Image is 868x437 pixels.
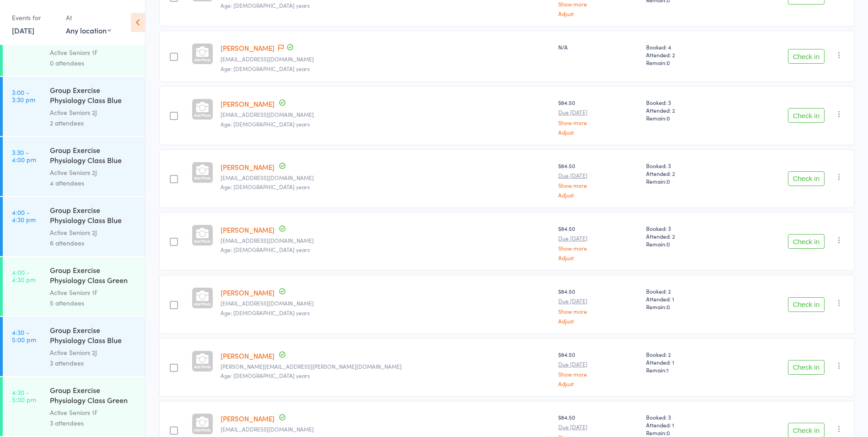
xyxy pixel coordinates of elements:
[221,65,310,72] span: Age: [DEMOGRAPHIC_DATA] years
[50,407,137,418] div: Active Seniors 1F
[558,98,639,135] div: $84.50
[646,162,725,169] span: Booked: 3
[646,43,725,51] span: Booked: 4
[558,109,639,115] small: Due [DATE]
[558,120,639,126] a: Show more
[50,145,137,167] div: Group Exercise Physiology Class Blue Room
[646,240,725,248] span: Remain:
[221,363,551,370] small: geoffrey.mckay@bigpond.com
[12,10,57,25] div: Events for
[12,25,34,35] a: [DATE]
[646,169,725,177] span: Attended: 2
[50,238,137,248] div: 6 attendees
[12,388,36,403] time: 4:30 - 5:00 pm
[558,361,639,367] small: Due [DATE]
[221,225,275,235] a: [PERSON_NAME]
[558,255,639,261] a: Adjust
[646,287,725,295] span: Booked: 2
[50,227,137,238] div: Active Seniors 2J
[788,234,825,249] button: Check in
[646,114,725,122] span: Remain:
[50,298,137,308] div: 5 attendees
[558,381,639,387] a: Adjust
[50,265,137,287] div: Group Exercise Physiology Class Green Room
[558,162,639,198] div: $84.50
[558,245,639,251] a: Show more
[646,232,725,240] span: Attended: 2
[50,325,137,347] div: Group Exercise Physiology Class Blue Room
[788,297,825,312] button: Check in
[50,107,137,118] div: Active Seniors 2J
[50,205,137,227] div: Group Exercise Physiology Class Blue Room
[221,183,310,191] span: Age: [DEMOGRAPHIC_DATA] years
[66,10,111,25] div: At
[66,25,111,35] div: Any location
[221,56,551,62] small: rbarry@uow.edu.au
[558,235,639,241] small: Due [DATE]
[558,224,639,261] div: $84.50
[646,224,725,232] span: Booked: 3
[558,287,639,323] div: $84.50
[788,108,825,123] button: Check in
[646,295,725,303] span: Attended: 1
[646,366,725,374] span: Remain:
[558,172,639,179] small: Due [DATE]
[12,268,36,283] time: 4:00 - 4:30 pm
[558,318,639,324] a: Adjust
[646,429,725,437] span: Remain:
[3,137,145,196] a: 3:30 -4:00 pmGroup Exercise Physiology Class Blue RoomActive Seniors 2J4 attendees
[50,85,137,107] div: Group Exercise Physiology Class Blue Room
[646,51,725,59] span: Attended: 2
[221,300,551,306] small: hilarylowy@gmail.com
[50,58,137,68] div: 0 attendees
[3,197,145,256] a: 4:00 -4:30 pmGroup Exercise Physiology Class Blue RoomActive Seniors 2J6 attendees
[558,371,639,377] a: Show more
[50,118,137,128] div: 2 attendees
[12,328,36,343] time: 4:30 - 5:00 pm
[50,347,137,358] div: Active Seniors 2J
[50,167,137,178] div: Active Seniors 2J
[646,177,725,185] span: Remain:
[558,11,639,16] a: Adjust
[3,17,145,76] a: 2:30 -3:00 pmGroup Exercise Physiology Class Green RoomActive Seniors 1F0 attendees
[667,240,670,248] span: 0
[667,429,670,437] span: 0
[221,309,310,317] span: Age: [DEMOGRAPHIC_DATA] years
[558,308,639,314] a: Show more
[12,88,35,103] time: 3:00 - 3:30 pm
[646,421,725,429] span: Attended: 1
[646,350,725,358] span: Booked: 2
[12,208,36,223] time: 4:00 - 4:30 pm
[558,192,639,198] a: Adjust
[221,120,310,128] span: Age: [DEMOGRAPHIC_DATA] years
[558,1,639,7] a: Show more
[221,162,275,172] a: [PERSON_NAME]
[788,49,825,64] button: Check in
[788,360,825,375] button: Check in
[221,371,310,379] span: Age: [DEMOGRAPHIC_DATA] years
[12,148,36,163] time: 3:30 - 4:00 pm
[221,246,310,253] span: Age: [DEMOGRAPHIC_DATA] years
[646,413,725,421] span: Booked: 3
[3,77,145,136] a: 3:00 -3:30 pmGroup Exercise Physiology Class Blue RoomActive Seniors 2J2 attendees
[558,350,639,387] div: $84.50
[646,303,725,311] span: Remain:
[558,43,639,51] div: N/A
[50,358,137,368] div: 3 attendees
[558,298,639,304] small: Due [DATE]
[221,237,551,244] small: dkhanna@optusnet.com.au
[646,59,725,66] span: Remain:
[667,114,670,122] span: 0
[558,182,639,188] a: Show more
[3,257,145,316] a: 4:00 -4:30 pmGroup Exercise Physiology Class Green RoomActive Seniors 1F5 attendees
[221,43,275,53] a: [PERSON_NAME]
[50,385,137,407] div: Group Exercise Physiology Class Green Room
[646,106,725,114] span: Attended: 2
[50,287,137,298] div: Active Seniors 1F
[221,288,275,297] a: [PERSON_NAME]
[646,358,725,366] span: Attended: 1
[221,175,551,181] small: jhepburn@bigpond.net.au
[667,177,670,185] span: 0
[50,47,137,58] div: Active Seniors 1F
[667,366,669,374] span: 1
